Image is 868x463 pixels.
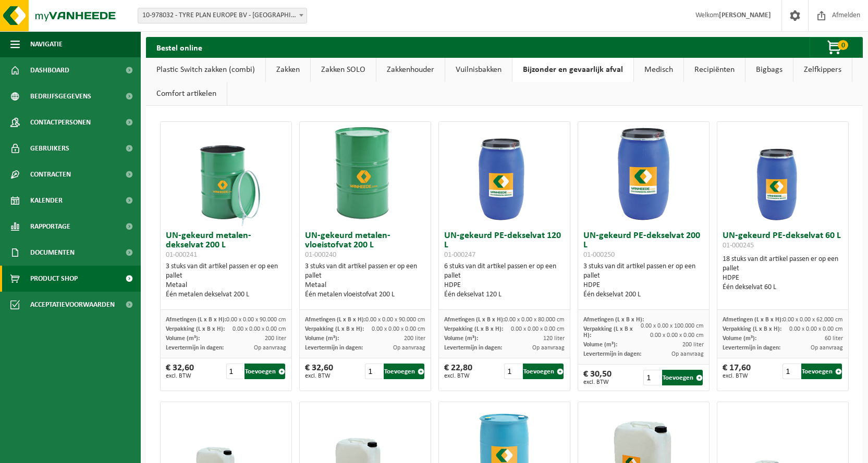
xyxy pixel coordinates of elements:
[583,326,633,339] span: Verpakking (L x B x H):
[719,11,771,19] strong: [PERSON_NAME]
[444,373,472,379] span: excl. BTW
[452,122,556,226] img: 01-000247
[801,364,842,379] button: Toevoegen
[30,240,75,266] span: Documenten
[444,231,565,259] h3: UN-gekeurd PE-dekselvat 120 L
[146,37,213,57] h2: Bestel online
[166,262,287,299] div: 3 stuks van dit artikel passen er op een pallet
[444,335,478,342] span: Volume (m³):
[311,58,376,82] a: Zakken SOLO
[384,364,424,379] button: Toevoegen
[305,373,333,379] span: excl. BTW
[138,8,307,23] span: 10-978032 - TYRE PLAN EUROPE BV - KALMTHOUT
[444,364,472,379] div: € 22,80
[166,231,287,259] h3: UN-gekeurd metalen-dekselvat 200 L
[265,335,286,342] span: 200 liter
[166,251,197,259] span: 01-000241
[365,364,383,379] input: 1
[682,342,704,348] span: 200 liter
[444,262,565,299] div: 6 stuks van dit artikel passen er op een pallet
[146,82,227,106] a: Comfort artikelen
[723,335,756,342] span: Volume (m³):
[634,58,683,82] a: Medisch
[723,364,751,379] div: € 17,60
[723,345,780,351] span: Levertermijn in dagen:
[166,364,194,379] div: € 32,60
[583,262,704,299] div: 3 stuks van dit artikel passen er op een pallet
[583,317,644,323] span: Afmetingen (L x B x H):
[30,135,69,161] span: Gebruikers
[838,40,848,50] span: 0
[583,351,641,357] span: Levertermijn in dagen:
[404,335,425,342] span: 200 liter
[532,345,565,351] span: Op aanvraag
[166,281,287,290] div: Metaal
[30,187,63,214] span: Kalender
[305,251,336,259] span: 01-000240
[166,335,200,342] span: Volume (m³):
[30,266,78,292] span: Product Shop
[643,370,661,385] input: 1
[305,290,426,299] div: Één metalen vloeistofvat 200 L
[789,326,843,332] span: 0.00 x 0.00 x 0.00 cm
[365,317,425,323] span: 0.00 x 0.00 x 90.000 cm
[444,290,565,299] div: Één dekselvat 120 L
[684,58,745,82] a: Recipiënten
[305,262,426,299] div: 3 stuks van dit artikel passen er op een pallet
[723,242,754,249] span: 01-000245
[583,342,617,348] span: Volume (m³):
[444,281,565,290] div: HDPE
[723,273,843,283] div: HDPE
[512,58,633,82] a: Bijzonder en gevaarlijk afval
[30,214,70,240] span: Rapportage
[583,379,612,385] span: excl. BTW
[811,345,843,351] span: Op aanvraag
[30,83,91,109] span: Bedrijfsgegevens
[583,281,704,290] div: HDPE
[226,364,244,379] input: 1
[723,283,843,292] div: Één dekselvat 60 L
[583,290,704,299] div: Één dekselvat 200 L
[226,317,286,323] span: 0.00 x 0.00 x 90.000 cm
[444,326,503,332] span: Verpakking (L x B x H):
[825,335,843,342] span: 60 liter
[174,122,278,226] img: 01-000241
[745,58,793,82] a: Bigbags
[723,317,783,323] span: Afmetingen (L x B x H):
[444,317,505,323] span: Afmetingen (L x B x H):
[305,281,426,290] div: Metaal
[166,317,226,323] span: Afmetingen (L x B x H):
[372,326,425,332] span: 0.00 x 0.00 x 0.00 cm
[30,31,63,57] span: Navigatie
[30,292,115,318] span: Acceptatievoorwaarden
[166,326,225,332] span: Verpakking (L x B x H):
[393,345,425,351] span: Op aanvraag
[305,345,363,351] span: Levertermijn in dagen:
[444,345,502,351] span: Levertermijn in dagen:
[254,345,286,351] span: Op aanvraag
[504,364,522,379] input: 1
[583,231,704,259] h3: UN-gekeurd PE-dekselvat 200 L
[723,373,751,379] span: excl. BTW
[266,58,310,82] a: Zakken
[30,109,91,135] span: Contactpersonen
[305,326,364,332] span: Verpakking (L x B x H):
[444,251,475,259] span: 01-000247
[723,326,781,332] span: Verpakking (L x B x H):
[543,335,565,342] span: 120 liter
[233,326,286,332] span: 0.00 x 0.00 x 0.00 cm
[810,37,862,58] button: 0
[723,231,843,252] h3: UN-gekeurd PE-dekselvat 60 L
[30,57,69,83] span: Dashboard
[305,317,365,323] span: Afmetingen (L x B x H):
[641,323,704,329] span: 0.00 x 0.00 x 100.000 cm
[166,290,287,299] div: Één metalen dekselvat 200 L
[783,317,843,323] span: 0.00 x 0.00 x 62.000 cm
[650,332,704,339] span: 0.00 x 0.00 x 0.00 cm
[583,370,612,385] div: € 30,50
[305,364,333,379] div: € 32,60
[523,364,564,379] button: Toevoegen
[166,345,224,351] span: Levertermijn in dagen:
[376,58,445,82] a: Zakkenhouder
[730,122,835,226] img: 01-000245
